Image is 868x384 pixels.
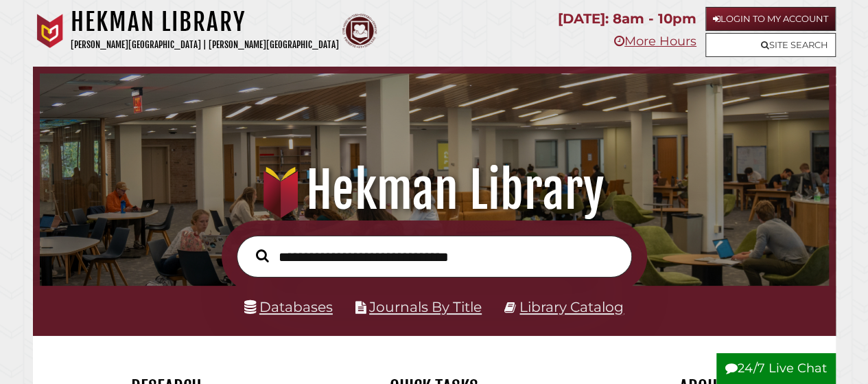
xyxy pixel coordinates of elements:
[614,34,696,49] a: More Hours
[705,33,836,57] a: Site Search
[342,14,377,48] img: Calvin Theological Seminary
[558,7,696,31] p: [DATE]: 8am - 10pm
[519,298,624,315] a: Library Catalog
[52,160,815,221] h1: Hekman Library
[705,7,836,31] a: Login to My Account
[71,7,339,37] h1: Hekman Library
[33,14,67,48] img: Calvin University
[244,298,333,315] a: Databases
[71,37,339,53] p: [PERSON_NAME][GEOGRAPHIC_DATA] | [PERSON_NAME][GEOGRAPHIC_DATA]
[369,298,482,315] a: Journals By Title
[256,249,269,262] i: Search
[249,246,276,266] button: Search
